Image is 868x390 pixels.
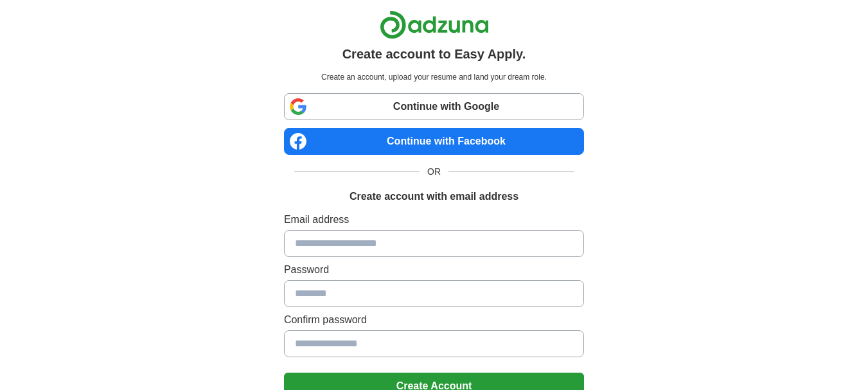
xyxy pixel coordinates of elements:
[420,165,448,179] span: OR
[350,189,518,204] h1: Create account with email address
[284,312,584,328] label: Confirm password
[284,93,584,120] a: Continue with Google
[284,212,584,227] label: Email address
[284,128,584,155] a: Continue with Facebook
[287,71,581,83] p: Create an account, upload your resume and land your dream role.
[342,44,526,64] h1: Create account to Easy Apply.
[380,10,489,39] img: Adzuna logo
[284,262,584,278] label: Password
